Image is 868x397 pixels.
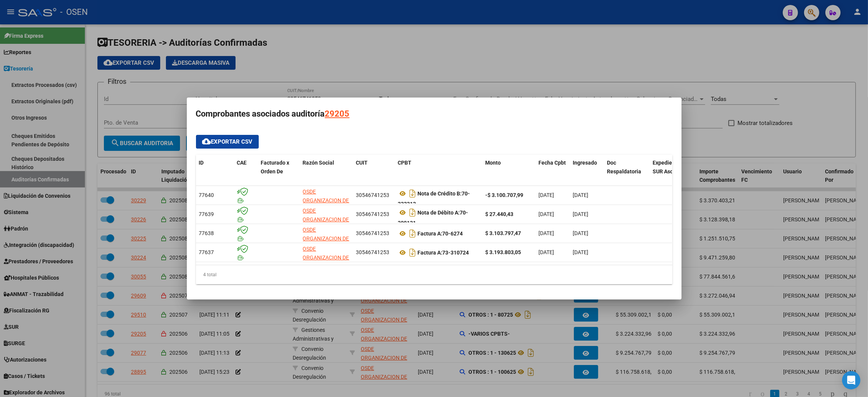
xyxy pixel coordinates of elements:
[199,160,204,166] span: ID
[199,210,231,219] div: 77639
[398,190,470,207] strong: 70-222212
[300,155,353,188] datatable-header-cell: Razón Social
[356,249,390,255] span: 30546741253
[486,211,514,217] strong: $ 27.440,43
[573,160,597,166] span: Ingresado
[408,247,418,259] i: Descargar documento
[199,191,231,200] div: 77640
[258,155,300,188] datatable-header-cell: Facturado x Orden De
[539,160,566,166] span: Fecha Cpbt
[237,160,247,166] span: CAE
[418,190,462,197] span: Nota de Crédito B:
[303,246,349,287] span: OSDE ORGANIZACION DE SERVICIOS DIRECTOS EMPRESARIOS
[261,160,290,174] span: Facturado x Orden De
[356,211,390,217] span: 30546741253
[202,137,211,146] mat-icon: cloud_download
[303,189,349,229] span: OSDE ORGANIZACION DE SERVICIOS DIRECTOS EMPRESARIOS
[539,211,554,217] span: [DATE]
[486,192,524,198] strong: -$ 3.100.707,99
[356,160,368,166] span: CUIT
[356,230,390,236] span: 30546741253
[573,211,589,217] span: [DATE]
[325,107,350,121] div: 29205
[607,160,642,174] span: Doc Respaldatoria
[196,265,672,284] div: 4 total
[395,155,483,188] datatable-header-cell: CPBT
[418,231,443,237] span: Factura A:
[486,230,521,236] strong: $ 3.103.797,47
[842,371,860,389] div: Open Intercom Messenger
[418,210,460,216] span: Nota de Débito A:
[539,249,554,255] span: [DATE]
[353,155,395,188] datatable-header-cell: CUIT
[483,155,536,188] datatable-header-cell: Monto
[408,227,418,240] i: Descargar documento
[356,192,390,198] span: 30546741253
[234,155,258,188] datatable-header-cell: CAE
[418,250,469,256] strong: 73-310724
[486,160,501,166] span: Monto
[303,160,334,166] span: Razón Social
[573,249,589,255] span: [DATE]
[539,230,554,236] span: [DATE]
[398,210,468,226] strong: 70-309121
[418,231,463,237] strong: 70-6274
[650,155,692,188] datatable-header-cell: Expediente SUR Asociado
[398,160,412,166] span: CPBT
[570,155,604,188] datatable-header-cell: Ingresado
[303,208,349,248] span: OSDE ORGANIZACION DE SERVICIOS DIRECTOS EMPRESARIOS
[539,192,554,198] span: [DATE]
[604,155,650,188] datatable-header-cell: Doc Respaldatoria
[199,248,231,257] div: 77637
[196,107,672,121] h3: Comprobantes asociados auditoría
[536,155,570,188] datatable-header-cell: Fecha Cpbt
[199,229,231,238] div: 77638
[196,135,259,149] button: Exportar CSV
[573,192,589,198] span: [DATE]
[418,250,443,256] span: Factura A:
[486,249,521,255] strong: $ 3.193.803,05
[196,155,234,188] datatable-header-cell: ID
[408,187,418,200] i: Descargar documento
[303,227,349,267] span: OSDE ORGANIZACION DE SERVICIOS DIRECTOS EMPRESARIOS
[202,138,253,145] span: Exportar CSV
[653,160,687,174] span: Expediente SUR Asociado
[408,207,418,219] i: Descargar documento
[573,230,589,236] span: [DATE]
